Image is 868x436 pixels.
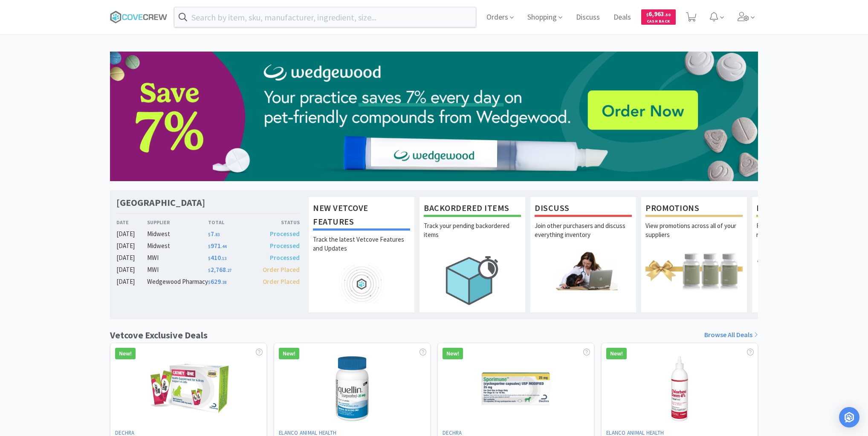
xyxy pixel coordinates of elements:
span: $ [208,256,211,261]
span: Order Placed [263,277,300,286]
div: Status [254,218,300,226]
div: [DATE] [116,229,147,239]
span: . 38 [221,280,226,285]
p: Track your pending backordered items [424,221,521,251]
span: . 83 [214,232,220,237]
span: Cash Back [646,19,671,25]
span: Processed [270,254,300,262]
div: [DATE] [116,265,147,275]
span: $ [208,280,211,285]
a: $6,963.50Cash Back [641,6,676,29]
img: hero_promotions.png [645,251,743,290]
a: Browse All Deals [704,329,758,341]
span: 7 [208,230,220,238]
input: Search by item, sku, manufacturer, ingredient, size... [174,7,476,27]
div: Total [208,218,254,226]
a: Deals [610,14,634,21]
a: [DATE]Wedgewood Pharmacy$629.38Order Placed [116,277,300,287]
p: Track the latest Vetcove Features and Updates [313,235,410,265]
p: Request free samples on the newest veterinary products [756,221,854,251]
img: hero_discuss.png [535,251,632,290]
h1: Discuss [535,201,632,217]
span: 410 [208,254,226,262]
a: [DATE]Midwest$7.83Processed [116,229,300,239]
h1: Vetcove Exclusive Deals [110,328,208,343]
h1: New Vetcove Features [313,201,410,231]
a: [DATE]MWI$2,768.27Order Placed [116,265,300,275]
h1: Promotions [645,201,743,217]
img: hero_backorders.png [424,251,521,309]
span: 971 [208,242,226,250]
div: [DATE] [116,241,147,251]
span: . 44 [221,244,226,249]
h1: [GEOGRAPHIC_DATA] [116,196,205,209]
img: 947eb1f6d19846028f63592f7969c65e.png [110,52,758,181]
div: Midwest [147,241,208,251]
p: View promotions across all of your suppliers [645,221,743,251]
a: Discuss [573,14,603,21]
a: [DATE]Midwest$971.44Processed [116,241,300,251]
p: Join other purchasers and discuss everything inventory [535,221,632,251]
a: New Vetcove FeaturesTrack the latest Vetcove Features and Updates [308,196,415,312]
span: . 50 [664,12,671,17]
span: Processed [270,242,300,250]
span: $ [208,232,211,237]
span: . 27 [226,268,231,273]
div: Supplier [147,218,208,226]
img: hero_feature_roadmap.png [313,265,410,303]
div: MWI [147,253,208,263]
span: 6,963 [646,10,671,18]
span: Order Placed [263,266,300,274]
span: Processed [270,230,300,238]
div: Midwest [147,229,208,239]
img: hero_samples.png [756,251,854,290]
a: DiscussJoin other purchasers and discuss everything inventory [530,196,637,312]
div: Date [116,218,147,226]
h1: Backordered Items [424,201,521,217]
span: $ [208,268,211,273]
div: [DATE] [116,253,147,263]
span: $ [208,244,211,249]
a: PromotionsView promotions across all of your suppliers [641,196,747,312]
a: Free SamplesRequest free samples on the newest veterinary products [752,196,858,312]
span: . 13 [221,256,226,261]
div: Open Intercom Messenger [839,407,859,427]
a: [DATE]MWI$410.13Processed [116,253,300,263]
span: 629 [208,277,226,286]
div: [DATE] [116,277,147,287]
h1: Free Samples [756,201,854,217]
span: $ [646,12,648,17]
span: 2,768 [208,266,231,274]
div: Wedgewood Pharmacy [147,277,208,287]
a: Backordered ItemsTrack your pending backordered items [419,196,526,312]
div: MWI [147,265,208,275]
